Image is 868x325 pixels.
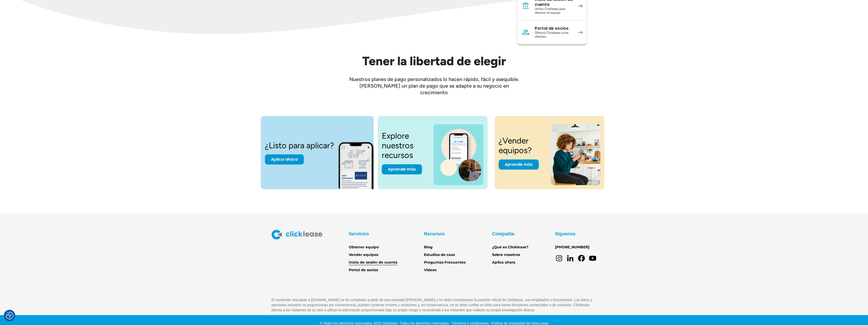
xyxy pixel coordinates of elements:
img: a photo of a man on a laptop and a cell phone [434,124,483,185]
img: Clicklease logo [272,230,322,239]
h3: Explore nuestros recursos [382,131,428,160]
a: Portal de sociosOfrezco Clicklease a mis clientes. [517,21,587,44]
img: Icono de persona [522,28,530,36]
img: Cotización de nuevos equipos en la pantalla de un teléfono inteligente [338,136,383,189]
div: Síguenos [555,230,576,238]
a: [PHONE_NUMBER] [555,245,589,250]
a: Aplica ahora [492,260,515,265]
font: Tener la libertad de elegir [362,54,506,68]
div: Ofrezco Clicklease a mis clientes. [535,31,573,39]
a: Aprende más [382,164,422,174]
h3: ¿Vender equipos? [499,136,545,155]
font: Portal de socios [349,268,378,272]
img: Icono de banco [522,2,530,10]
a: Obtener equipo [349,245,379,250]
a: Inicio de sesión de cuenta [349,260,398,265]
div: Utilizo Clicklease para obtener mi equipo [535,7,573,15]
a: Videos [424,267,436,273]
img: a woman sitting on a stool looking at her cell phone [551,124,600,185]
div: Nuestros planes de pago personalizados lo hacen rápido, fácil y asequible. [PERSON_NAME] un plan ... [345,76,523,96]
a: Vender equipos [349,252,378,258]
a: Estudios de caso [424,252,455,258]
a: Preguntas Frecuentes [424,260,466,265]
div: Servicios [349,230,369,238]
a: Aplica ahora [265,154,304,165]
div: Portal de socios [535,26,573,31]
font: Inicio de sesión de cuenta [349,260,398,265]
p: El contenido vinculado a [DOMAIN_NAME] se ha compilado a partir de una variedad [PERSON_NAME] y n... [272,297,597,313]
img: flecha [578,5,582,7]
h3: ¿Listo para aplicar? [265,141,334,150]
button: Consent Preferences [6,312,13,319]
div: Compañía [492,230,514,238]
a: Portal de socios [349,267,378,273]
a: Sobre nosotros [492,252,520,258]
img: Revisit consent button [6,312,13,319]
a: Aprende más [499,159,539,170]
a: Blog [424,245,433,250]
a: ¿Qué es Clicklease? [492,245,528,250]
img: flecha [578,31,582,34]
div: Recursos [424,230,445,238]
